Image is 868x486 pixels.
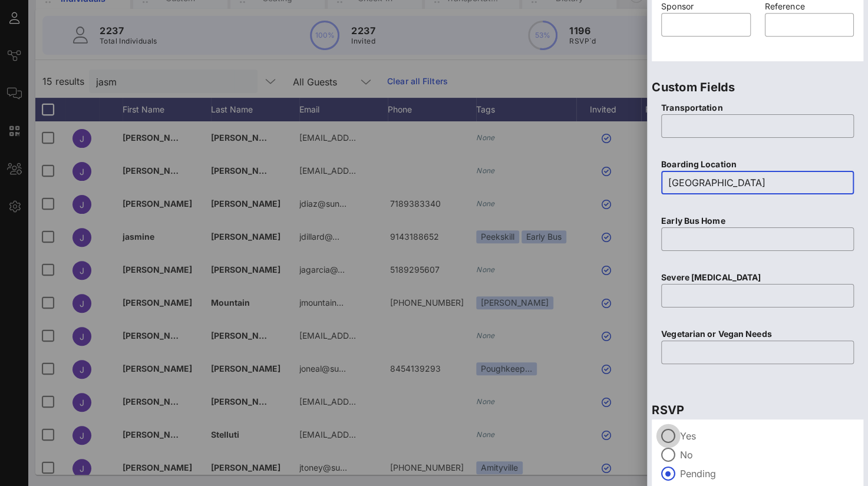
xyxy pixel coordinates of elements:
p: Boarding Location [661,158,854,171]
p: RSVP [652,401,863,419]
p: Transportation [661,101,854,114]
label: Yes [680,430,854,442]
label: No [680,449,854,461]
p: Severe [MEDICAL_DATA] [661,271,854,284]
label: Pending [680,468,854,480]
p: Early Bus Home [661,214,854,227]
p: Vegetarian or Vegan Needs [661,328,854,340]
p: Custom Fields [652,78,863,97]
